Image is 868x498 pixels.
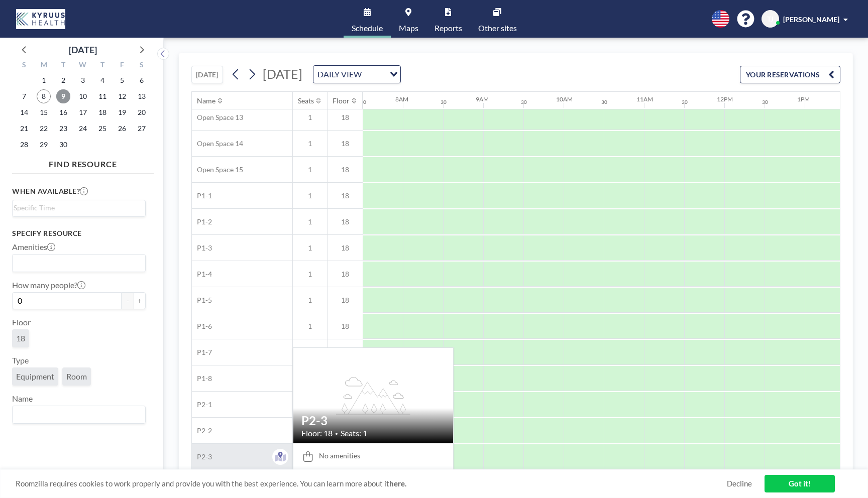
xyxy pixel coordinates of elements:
[192,165,243,174] span: Open Space 15
[192,322,212,331] span: P1-6
[134,292,146,309] button: +
[293,191,327,200] span: 1
[73,59,93,72] div: W
[14,257,140,270] input: Search for option
[315,68,364,81] span: DAILY VIEW
[328,270,363,279] span: 18
[12,355,29,365] label: Type
[13,406,145,423] div: Search for option
[192,139,243,148] span: Open Space 14
[328,191,363,200] span: 18
[17,105,31,119] span: Sunday, September 14, 2025
[122,292,134,309] button: -
[12,242,55,252] label: Amenities
[765,475,835,492] a: Got it!
[76,73,90,87] span: Wednesday, September 3, 2025
[335,430,338,437] span: •
[12,394,33,404] label: Name
[69,43,97,57] div: [DATE]
[16,333,25,343] span: 18
[14,202,140,213] input: Search for option
[476,95,489,103] div: 9AM
[12,280,85,290] label: How many people?
[115,89,129,103] span: Friday, September 12, 2025
[115,121,129,136] span: Friday, September 26, 2025
[15,59,34,72] div: S
[12,229,146,238] h3: Specify resource
[191,66,223,83] button: [DATE]
[192,374,212,383] span: P1-8
[95,121,110,136] span: Thursday, September 25, 2025
[17,138,31,152] span: Sunday, September 28, 2025
[478,24,517,32] span: Other sites
[717,95,733,103] div: 12PM
[301,428,333,438] span: Floor: 18
[16,371,54,382] span: Equipment
[328,322,363,331] span: 18
[328,243,363,253] span: 18
[192,296,212,305] span: P1-5
[293,322,327,331] span: 1
[313,66,400,83] div: Search for option
[92,59,112,72] div: T
[56,138,70,152] span: Tuesday, September 30, 2025
[192,217,212,226] span: P1-2
[293,217,327,226] span: 1
[293,139,327,148] span: 1
[319,451,360,460] span: No amenities
[341,428,367,438] span: Seats: 1
[115,105,129,119] span: Friday, September 19, 2025
[76,89,90,103] span: Wednesday, September 10, 2025
[395,95,408,103] div: 8AM
[328,139,363,148] span: 18
[14,408,140,421] input: Search for option
[13,200,145,215] div: Search for option
[115,73,129,87] span: Friday, September 5, 2025
[95,73,110,87] span: Thursday, September 4, 2025
[135,73,149,87] span: Saturday, September 6, 2025
[192,452,212,461] span: P2-3
[293,296,327,305] span: 1
[135,121,149,136] span: Saturday, September 27, 2025
[301,413,445,428] h2: P2-3
[56,89,70,103] span: Tuesday, September 9, 2025
[12,155,154,169] h4: FIND RESOURCE
[37,73,51,87] span: Monday, September 1, 2025
[17,121,31,136] span: Sunday, September 21, 2025
[197,96,215,105] div: Name
[135,89,149,103] span: Saturday, September 13, 2025
[135,105,149,119] span: Saturday, September 20, 2025
[328,217,363,226] span: 18
[293,270,327,279] span: 1
[328,165,363,174] span: 18
[12,317,31,327] label: Floor
[192,191,212,200] span: P1-1
[192,113,243,122] span: Open Space 13
[17,89,31,103] span: Sunday, September 7, 2025
[441,99,447,105] div: 30
[56,121,70,136] span: Tuesday, September 23, 2025
[76,121,90,136] span: Wednesday, September 24, 2025
[682,99,688,105] div: 30
[76,105,90,119] span: Wednesday, September 17, 2025
[293,243,327,253] span: 1
[399,24,418,32] span: Maps
[95,105,110,119] span: Thursday, September 18, 2025
[263,66,302,81] span: [DATE]
[293,113,327,122] span: 1
[636,95,653,103] div: 11AM
[34,59,54,72] div: M
[762,99,768,105] div: 30
[767,15,774,24] span: TJ
[783,15,839,24] span: [PERSON_NAME]
[192,243,212,253] span: P1-3
[389,479,406,488] a: here.
[601,99,607,105] div: 30
[16,9,65,29] img: organization-logo
[435,24,462,32] span: Reports
[37,89,51,103] span: Monday, September 8, 2025
[727,479,752,488] a: Decline
[56,105,70,119] span: Tuesday, September 16, 2025
[192,400,212,409] span: P2-1
[56,73,70,87] span: Tuesday, September 2, 2025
